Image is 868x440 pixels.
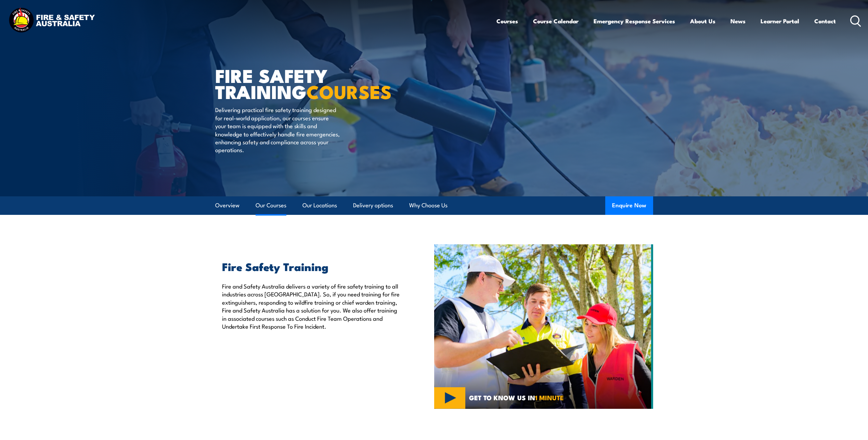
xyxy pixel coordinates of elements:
a: Courses [496,12,518,30]
a: Delivery options [353,196,393,215]
a: Overview [215,196,239,215]
a: Course Calendar [533,12,579,30]
h1: FIRE SAFETY TRAINING [215,67,384,99]
a: About Us [690,12,715,30]
a: News [730,12,746,30]
a: Our Locations [302,196,337,215]
p: Delivering practical fire safety training designed for real-world application, our courses ensure... [215,106,340,154]
a: Emergency Response Services [594,12,675,30]
span: GET TO KNOW US IN [469,394,564,401]
h2: Fire Safety Training [222,261,403,271]
strong: 1 MINUTE [535,392,564,402]
strong: COURSES [307,77,392,105]
a: Our Courses [256,196,286,215]
button: Enquire Now [605,196,653,215]
a: Why Choose Us [409,196,448,215]
img: Fire Safety Training Courses [434,244,653,409]
p: Fire and Safety Australia delivers a variety of fire safety training to all industries across [GE... [222,282,403,330]
a: Contact [814,12,836,30]
a: Learner Portal [761,12,799,30]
